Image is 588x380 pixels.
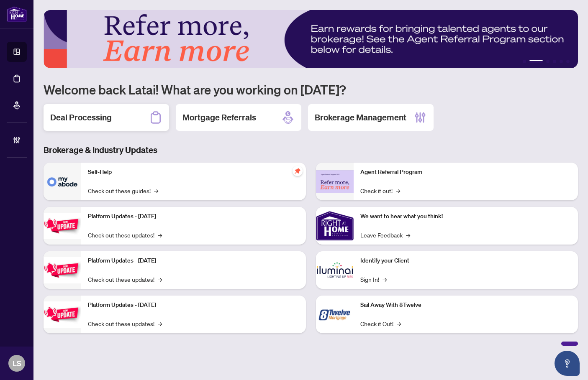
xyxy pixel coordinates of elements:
p: We want to hear what you think! [360,212,572,221]
button: 3 [546,60,549,63]
span: LS [13,357,21,369]
a: Check out these updates!→ [88,319,162,328]
button: 4 [553,60,556,63]
a: Check out these updates!→ [88,230,162,240]
p: Sail Away With 8Twelve [360,301,572,310]
h1: Welcome back Latai! What are you working on [DATE]? [44,82,578,97]
a: Sign In!→ [360,275,387,284]
img: logo [7,6,27,22]
img: Agent Referral Program [316,170,354,193]
p: Platform Updates - [DATE] [88,256,299,265]
span: pushpin [293,166,303,176]
a: Check out these guides!→ [88,186,158,195]
img: We want to hear what you think! [316,207,354,245]
a: Leave Feedback→ [360,230,410,240]
p: Agent Referral Program [360,168,572,177]
button: 1 [523,60,526,63]
h3: Brokerage & Industry Updates [44,144,578,156]
p: Identify your Client [360,256,572,265]
h2: Deal Processing [50,112,112,123]
span: → [383,275,387,284]
button: 2 [529,60,543,63]
p: Platform Updates - [DATE] [88,301,299,310]
a: Check it Out!→ [360,319,401,328]
img: Slide 1 [44,10,578,68]
span: → [158,275,162,284]
img: Platform Updates - June 23, 2025 [44,301,81,328]
img: Identify your Client [316,251,354,289]
img: Platform Updates - July 8, 2025 [44,257,81,283]
a: Check it out!→ [360,186,400,195]
span: → [406,230,410,240]
button: 6 [566,60,570,63]
img: Platform Updates - July 21, 2025 [44,213,81,239]
button: 5 [560,60,563,63]
span: → [158,230,162,240]
p: Platform Updates - [DATE] [88,212,299,221]
span: → [397,319,401,328]
h2: Mortgage Referrals [182,112,256,123]
button: Open asap [555,351,580,376]
span: → [158,319,162,328]
span: → [154,186,158,195]
img: Sail Away With 8Twelve [316,296,354,333]
span: → [396,186,400,195]
h2: Brokerage Management [315,112,406,123]
a: Check out these updates!→ [88,275,162,284]
img: Self-Help [44,163,81,200]
p: Self-Help [88,168,299,177]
